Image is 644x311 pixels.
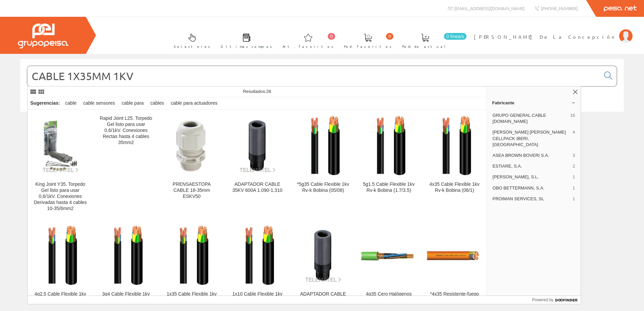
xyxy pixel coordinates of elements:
[148,97,167,109] div: cables
[573,152,575,159] span: 3
[266,89,271,94] span: 28
[230,181,285,194] div: ADAPTADOR CABLE 35KV 600A 1.090-1.310
[33,118,88,173] img: King Joint Y35. Torpedo Gel listo para usar 0,6/1kV. Conexiones Derivadas hasta 4 cables 10-35/6mm2
[570,112,575,125] span: 16
[444,33,466,40] span: 0 línea/s
[361,291,416,309] div: 4g35 Cero Halógenos Cable Flexible 1kv Apantallado Rc4z1-k
[532,296,581,304] a: Powered by
[427,181,482,194] div: 4x35 Cable Flexible 1kv Rv-k Bobina (06/1)
[573,185,575,191] span: 1
[119,97,146,109] div: cable para
[164,291,219,303] div: 1x35 Cable Flexible 1kv Rv-k Bobina (1.5)
[33,291,88,303] div: 4g2.5 Cable Flexible 1kv Rv-k Bobina (1.5/3.5)
[290,110,356,219] a: *5g35 Cable Flexible 1kv Rv-k Bobina (05/08) *5g35 Cable Flexible 1kv Rv-k Bobina (05/08)
[361,181,416,194] div: 5g1.5 Cable Flexible 1kv Rv-k Bobina (1.7/3.5)
[283,43,333,50] span: Art. favoritos
[573,129,575,148] span: 4
[427,243,482,268] img: *4x35 Resistente-fuego Nj Lh Cable Flex.1kv Sz1-k Bob
[386,33,393,40] span: 0
[356,110,421,219] a: 5g1.5 Cable Flexible 1kv Rv-k Bobina (1.7/3.5) 5g1.5 Cable Flexible 1kv Rv-k Bobina (1.7/3.5)
[159,110,224,219] a: PRENSAESTOPA CABLE 18-35mm ESKV50 PRENSAESTOPA CABLE 18-35mm ESKV50
[573,174,575,180] span: 1
[344,43,392,50] span: Ped. favoritos
[38,225,83,286] img: 4g2.5 Cable Flexible 1kv Rv-k Bobina (1.5/3.5)
[93,110,159,219] a: Rapid Joint L25. Torpedo Gel listo para usar 0,6/1kV. Conexiones Rectas hasta 4 cables 35mm2
[230,291,285,303] div: 1x10 Cable Flexible 1kv Rv-k Bobina (3.5)
[27,66,600,86] input: Buscar...
[492,185,570,191] span: OBO BETTERMANN, S.A.
[361,244,416,267] img: 4g35 Cero Halógenos Cable Flexible 1kv Apantallado Rc4z1-k
[474,28,633,34] a: [PERSON_NAME] De La Concepción
[99,291,153,303] div: 3g4 Cable Flexible 1kv Rv-k Bobina (1.5/3.5)
[492,174,570,180] span: [PERSON_NAME], S.L.
[427,291,482,309] div: *4x35 Resistente-fuego Nj Lh Cable Flex.1kv Sz1-k [PERSON_NAME]
[541,5,578,11] span: [PHONE_NUMBER]
[168,97,220,109] div: cable para actuadores
[174,43,210,50] span: Selectores
[492,129,570,148] span: [PERSON_NAME] [PERSON_NAME] CELLPACK IBERI,[GEOGRAPHIC_DATA]
[492,152,570,159] span: ASEA BROWN BOVERI S.A.
[63,97,79,109] div: cable
[243,89,271,94] span: Resultados:
[164,118,219,173] img: PRENSAESTOPA CABLE 18-35mm ESKV50
[99,115,153,146] div: Rapid Joint L25. Torpedo Gel listo para usar 0,6/1kV. Conexiones Rectas hasta 4 cables 35mm2
[296,181,350,194] div: *5g35 Cable Flexible 1kv Rv-k Bobina (05/08)
[235,225,280,286] img: 1x10 Cable Flexible 1kv Rv-k Bobina (3.5)
[487,97,581,108] a: Fabricante
[169,225,215,286] img: 1x35 Cable Flexible 1kv Rv-k Bobina (1.5)
[221,43,272,50] span: Últimas compras
[80,97,118,109] div: cable sensores
[225,110,290,219] a: ADAPTADOR CABLE 35KV 600A 1.090-1.310 ADAPTADOR CABLE 35KV 600A 1.090-1.310
[366,115,412,176] img: 5g1.5 Cable Flexible 1kv Rv-k Bobina (1.7/3.5)
[230,118,285,173] img: ADAPTADOR CABLE 35KV 600A 1.090-1.310
[454,5,524,11] span: [EMAIL_ADDRESS][DOMAIN_NAME]
[573,196,575,202] span: 1
[492,196,570,202] span: PROIMAN SERVICES, SL
[164,181,219,200] div: PRENSAESTOPA CABLE 18-35mm ESKV50
[492,112,568,125] span: GRUPO GENERAL CABLE [DOMAIN_NAME]
[296,228,350,283] img: ADAPTADOR CABLE 35KV 600A 1.090 1.310
[33,181,88,212] div: King Joint Y35. Torpedo Gel listo para usar 0,6/1kV. Conexiones Derivadas hasta 4 cables 10-35/6mm2
[103,225,149,286] img: 3g4 Cable Flexible 1kv Rv-k Bobina (1.5/3.5)
[296,291,350,303] div: ADAPTADOR CABLE 35KV 600A 1.090 1.310
[214,28,276,53] a: Últimas compras
[402,43,448,50] span: Pedido actual
[432,115,477,176] img: 4x35 Cable Flexible 1kv Rv-k Bobina (06/1)
[474,33,616,40] span: [PERSON_NAME] De La Concepción
[18,24,68,48] img: Grupo Peisa
[20,120,624,126] div: © Grupo Peisa
[28,99,61,108] div: Sugerencias:
[300,115,346,176] img: *5g35 Cable Flexible 1kv Rv-k Bobina (05/08)
[167,28,214,53] a: Selectores
[492,163,570,169] span: ESTIARE, S.A.
[573,163,575,169] span: 2
[328,33,335,40] span: 0
[422,110,487,219] a: 4x35 Cable Flexible 1kv Rv-k Bobina (06/1) 4x35 Cable Flexible 1kv Rv-k Bobina (06/1)
[532,297,553,303] span: Powered by
[28,110,93,219] a: King Joint Y35. Torpedo Gel listo para usar 0,6/1kV. Conexiones Derivadas hasta 4 cables 10-35/6m...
